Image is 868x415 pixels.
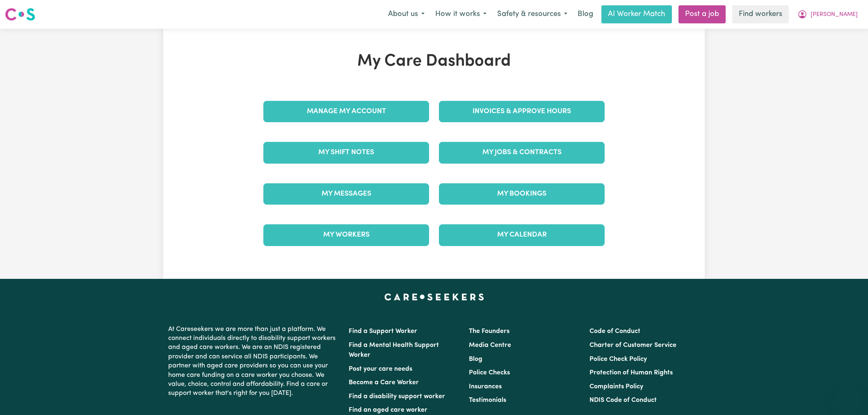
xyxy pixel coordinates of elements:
[469,328,509,335] a: The Founders
[678,5,726,23] a: Post a job
[349,407,427,413] a: Find an aged care worker
[589,397,657,404] a: NDIS Code of Conduct
[263,101,429,122] a: Manage My Account
[492,6,573,23] button: Safety & resources
[469,383,502,390] a: Insurances
[835,382,861,408] iframe: Button to launch messaging window
[589,369,673,376] a: Protection of Human Rights
[5,5,35,24] a: Careseekers logo
[589,328,640,335] a: Code of Conduct
[263,224,429,246] a: My Workers
[469,369,510,376] a: Police Checks
[5,7,35,22] img: Careseekers logo
[349,342,439,358] a: Find a Mental Health Support Worker
[469,342,511,349] a: Media Centre
[601,5,672,23] a: AI Worker Match
[469,397,506,404] a: Testimonials
[168,322,339,401] p: At Careseekers we are more than just a platform. We connect individuals directly to disability su...
[439,142,605,163] a: My Jobs & Contracts
[589,356,647,363] a: Police Check Policy
[263,183,429,205] a: My Messages
[349,366,412,372] a: Post your care needs
[383,6,430,23] button: About us
[439,101,605,122] a: Invoices & Approve Hours
[349,393,445,400] a: Find a disability support worker
[384,294,484,300] a: Careseekers home page
[263,142,429,163] a: My Shift Notes
[349,379,419,386] a: Become a Care Worker
[573,5,598,23] a: Blog
[439,224,605,246] a: My Calendar
[792,6,863,23] button: My Account
[430,6,492,23] button: How it works
[811,10,858,19] span: [PERSON_NAME]
[589,383,643,390] a: Complaints Policy
[258,52,610,71] h1: My Care Dashboard
[439,183,605,205] a: My Bookings
[469,356,482,363] a: Blog
[349,328,417,335] a: Find a Support Worker
[589,342,676,349] a: Charter of Customer Service
[732,5,789,23] a: Find workers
